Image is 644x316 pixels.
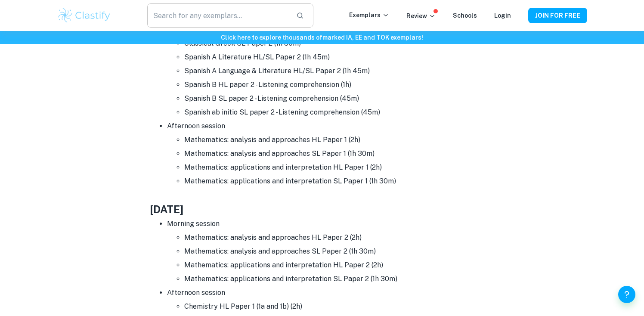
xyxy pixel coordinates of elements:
li: Spanish ab initio SL paper 2 - Listening comprehension (45m) [184,105,494,119]
a: Schools [453,12,477,19]
li: Spanish B HL paper 2 - Listening comprehension (1h) [184,78,494,92]
li: Mathematics: applications and interpretation HL Paper 2 (2h) [184,258,494,272]
li: Afternoon session [167,119,494,188]
button: Help and Feedback [618,286,635,303]
button: JOIN FOR FREE [528,8,587,23]
li: Mathematics: analysis and approaches SL Paper 1 (1h 30m) [184,147,494,161]
li: Chemistry HL Paper 1 (1a and 1b) (2h) [184,300,494,313]
img: Clastify logo [57,7,111,24]
li: Spanish B SL paper 2 - Listening comprehension (45m) [184,92,494,105]
h6: Click here to explore thousands of marked IA, EE and TOK exemplars ! [2,33,642,42]
h3: [DATE] [150,201,494,217]
li: Mathematics: analysis and approaches HL Paper 2 (2h) [184,231,494,245]
li: Morning session [167,217,494,286]
a: Login [494,12,511,19]
p: Exemplars [349,10,389,20]
li: Morning session [167,9,494,119]
li: Mathematics: applications and interpretation SL Paper 1 (1h 30m) [184,174,494,188]
li: Mathematics: analysis and approaches HL Paper 1 (2h) [184,133,494,147]
li: Spanish A Literature HL/SL Paper 2 (1h 45m) [184,50,494,64]
p: Review [406,11,436,21]
input: Search for any exemplars... [147,3,289,28]
li: Spanish A Language & Literature HL/SL Paper 2 (1h 45m) [184,64,494,78]
li: Mathematics: applications and interpretation SL Paper 2 (1h 30m) [184,272,494,286]
li: Mathematics: analysis and approaches SL Paper 2 (1h 30m) [184,245,494,258]
li: Mathematics: applications and interpretation HL Paper 1 (2h) [184,161,494,174]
